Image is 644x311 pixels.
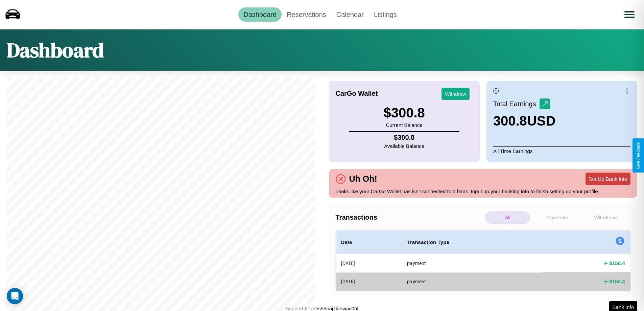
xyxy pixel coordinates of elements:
[493,146,630,156] p: All Time Earnings
[620,5,639,24] button: Open menu
[583,211,629,224] p: Withdraws
[609,260,625,267] h4: $ 150.4
[407,238,536,246] h4: Transaction Type
[282,7,331,22] a: Reservations
[336,214,483,221] h4: Transactions
[7,288,23,304] div: Open Intercom Messenger
[493,98,540,110] p: Total Earnings
[336,272,402,290] th: [DATE]
[485,211,530,224] p: All
[336,90,378,97] h4: CarGo Wallet
[384,134,424,141] h4: $ 300.8
[383,105,425,120] h3: $ 300.8
[636,142,641,169] div: Give Feedback
[238,7,282,22] a: Dashboard
[402,254,542,273] th: payment
[336,187,631,196] p: Looks like your CarGo Wallet has isn't connected to a bank. Input up your banking info to finish ...
[384,141,424,151] p: Available Balance
[534,211,579,224] p: Payments
[442,88,470,100] button: Withdraw
[341,238,397,246] h4: Date
[493,113,556,129] h3: 300.8 USD
[369,7,402,22] a: Listings
[383,120,425,130] p: Current Balance
[336,254,402,273] th: [DATE]
[402,272,542,290] th: payment
[336,230,631,291] table: simple table
[7,36,104,64] h1: Dashboard
[586,173,630,185] button: Set Up Bank Info
[346,174,381,184] h4: Uh Oh!
[331,7,369,22] a: Calendar
[609,278,625,285] h4: $ 150.4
